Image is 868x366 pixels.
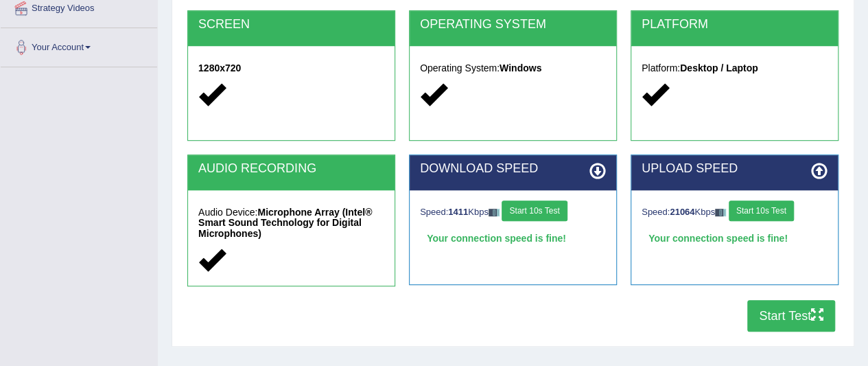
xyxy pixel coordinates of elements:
h5: Platform: [642,63,828,73]
div: Your connection speed is fine! [642,228,828,249]
strong: Windows [500,62,541,73]
h2: SCREEN [198,18,384,32]
h2: AUDIO RECORDING [198,162,384,176]
strong: 21064 [670,207,694,217]
a: Your Account [1,28,157,62]
h2: OPERATING SYSTEM [420,18,606,32]
div: Your connection speed is fine! [420,228,606,249]
img: ajax-loader-fb-connection.gif [489,209,500,216]
div: Speed: Kbps [642,201,828,225]
button: Start 10s Test [502,201,567,221]
h5: Audio Device: [198,207,384,239]
button: Start Test [747,300,835,332]
strong: 1280x720 [198,62,241,73]
img: ajax-loader-fb-connection.gif [715,209,726,216]
div: Speed: Kbps [420,201,606,225]
button: Start 10s Test [729,201,794,221]
h2: UPLOAD SPEED [642,162,828,176]
strong: Desktop / Laptop [680,62,758,73]
h5: Operating System: [420,63,606,73]
strong: 1411 [448,207,468,217]
h2: PLATFORM [642,18,828,32]
h2: DOWNLOAD SPEED [420,162,606,176]
strong: Microphone Array (Intel® Smart Sound Technology for Digital Microphones) [198,207,372,239]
